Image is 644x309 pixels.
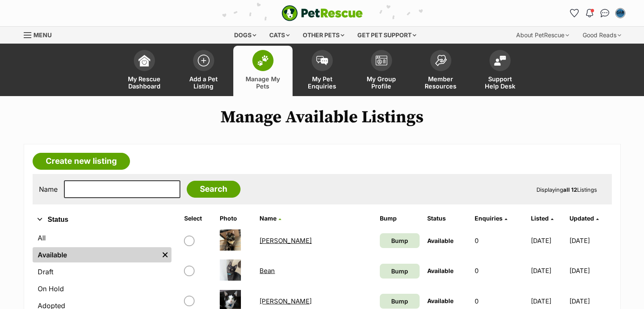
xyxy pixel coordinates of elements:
[159,247,171,262] a: Remove filter
[39,185,58,193] label: Name
[260,237,312,245] a: [PERSON_NAME]
[185,75,223,90] span: Add a Pet Listing
[233,46,293,96] a: Manage My Pets
[424,212,470,225] th: Status
[536,186,597,193] span: Displaying Listings
[138,55,150,66] img: dashboard-icon-eb2f2d2d3e046f16d808141f083e7271f6b2e854fb5c12c21221c1fb7104beca.svg
[316,56,328,65] img: pet-enquiries-icon-7e3ad2cf08bfb03b45e93fb7055b45f3efa6380592205ae92323e6603595dc1f.svg
[598,6,612,20] a: Conversations
[263,27,296,44] div: Cats
[282,5,363,21] a: PetRescue
[33,214,171,225] button: Status
[563,186,577,193] strong: all 12
[427,267,453,274] span: Available
[24,27,58,42] a: Menu
[174,46,233,96] a: Add a Pet Listing
[33,264,171,279] a: Draft
[33,230,171,246] a: All
[293,46,352,96] a: My Pet Enquiries
[198,55,210,66] img: add-pet-listing-icon-0afa8454b4691262ce3f59096e99ab1cd57d4a30225e0717b998d2c9b9846f56.svg
[471,226,527,255] td: 0
[569,256,611,285] td: [DATE]
[391,236,408,245] span: Bump
[187,181,240,198] input: Search
[427,237,453,244] span: Available
[586,9,593,17] img: notifications-46538b983faf8c2785f20acdc204bb7945ddae34d4c08c2a6579f10ce5e182be.svg
[435,55,447,66] img: member-resources-icon-8e73f808a243e03378d46382f2149f9095a855e16c252ad45f914b54edf8863c.svg
[470,46,530,96] a: Support Help Desk
[569,215,594,222] span: Updated
[362,75,401,90] span: My Group Profile
[380,264,420,279] a: Bump
[422,75,460,90] span: Member Resources
[260,215,276,222] span: Name
[475,215,507,222] a: Enquiries
[297,27,350,44] div: Other pets
[260,267,275,275] a: Bean
[471,256,527,285] td: 0
[257,55,269,66] img: manage-my-pets-icon-02211641906a0b7f246fdf0571729dbe1e7629f14944591b6c1af311fb30b64b.svg
[583,6,597,20] button: Notifications
[481,75,519,90] span: Support Help Desk
[376,55,387,66] img: group-profile-icon-3fa3cf56718a62981997c0bc7e787c4b2cf8bcc04b72c1350f741eb67cf2f40e.svg
[475,215,503,222] span: translation missing: en.admin.listings.index.attributes.enquiries
[531,215,549,222] span: Listed
[33,281,171,296] a: On Hold
[115,46,174,96] a: My Rescue Dashboard
[376,212,423,225] th: Bump
[411,46,470,96] a: Member Resources
[569,226,611,255] td: [DATE]
[494,55,506,66] img: help-desk-icon-fdf02630f3aa405de69fd3d07c3f3aa587a6932b1a1747fa1d2bba05be0121f9.svg
[216,212,256,225] th: Photo
[260,215,281,222] a: Name
[33,247,159,262] a: Available
[181,212,216,225] th: Select
[380,233,420,248] a: Bump
[260,297,312,305] a: [PERSON_NAME]
[282,5,363,21] img: logo-e224e6f780fb5917bec1dbf3a21bbac754714ae5b6737aabdf751b685950b380.svg
[351,27,422,44] div: Get pet support
[33,31,52,39] span: Menu
[303,75,341,90] span: My Pet Enquiries
[380,294,420,309] a: Bump
[427,297,453,304] span: Available
[568,6,627,20] ul: Account quick links
[600,9,609,17] img: chat-41dd97257d64d25036548639549fe6c8038ab92f7586957e7f3b1b290dea8141.svg
[244,75,282,90] span: Manage My Pets
[33,153,130,170] a: Create new listing
[125,75,163,90] span: My Rescue Dashboard
[531,215,553,222] a: Listed
[616,9,625,17] img: Chelsea Cheavin profile pic
[569,215,599,222] a: Updated
[528,226,569,255] td: [DATE]
[614,6,627,20] button: My account
[568,6,581,20] a: Favourites
[391,297,408,306] span: Bump
[510,27,575,44] div: About PetRescue
[528,256,569,285] td: [DATE]
[577,27,627,44] div: Good Reads
[391,267,408,276] span: Bump
[352,46,411,96] a: My Group Profile
[228,27,262,44] div: Dogs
